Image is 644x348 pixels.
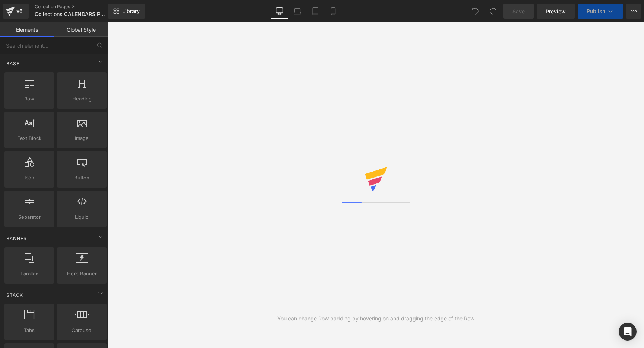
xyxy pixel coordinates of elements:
span: Preview [546,7,566,15]
span: Liquid [59,213,104,221]
a: Tablet [306,4,324,19]
a: New Library [108,4,145,19]
div: v6 [15,6,24,16]
span: Hero Banner [59,270,104,278]
a: Laptop [288,4,306,19]
a: Global Style [54,22,108,37]
a: v6 [3,4,29,19]
span: Button [59,174,104,182]
button: More [626,4,641,19]
span: Separator [7,213,52,221]
button: Redo [486,4,501,19]
span: Image [59,134,104,142]
a: Preview [537,4,575,19]
span: Library [122,8,140,15]
a: Desktop [271,4,288,19]
a: Collection Pages [35,4,120,10]
span: Tabs [7,326,52,334]
span: Banner [6,235,28,242]
span: Base [6,60,20,67]
span: Icon [7,174,52,182]
button: Publish [578,4,623,19]
span: Text Block [7,134,52,142]
span: Heading [59,95,104,103]
button: Undo [468,4,483,19]
span: Collections CALENDARS Page [35,11,106,17]
span: Parallax [7,270,52,278]
span: Stack [6,291,24,298]
span: Save [512,7,525,15]
div: You can change Row padding by hovering on and dragging the edge of the Row [277,315,474,323]
span: Row [7,95,52,103]
a: Mobile [324,4,342,19]
div: Open Intercom Messenger [619,323,637,341]
span: Carousel [59,326,104,334]
span: Publish [587,8,605,14]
